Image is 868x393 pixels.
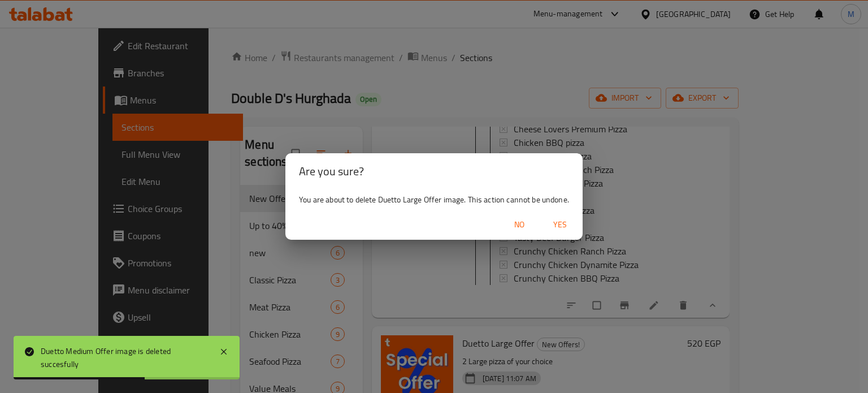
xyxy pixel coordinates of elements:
span: No [506,218,533,232]
div: You are about to delete Duetto Large Offer image. This action cannot be undone. [285,189,583,210]
span: Yes [546,218,574,232]
button: Yes [542,214,578,235]
button: No [501,214,537,235]
h2: Are you sure? [299,162,569,180]
div: Duetto Medium Offer image is deleted succesfully [41,345,208,370]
